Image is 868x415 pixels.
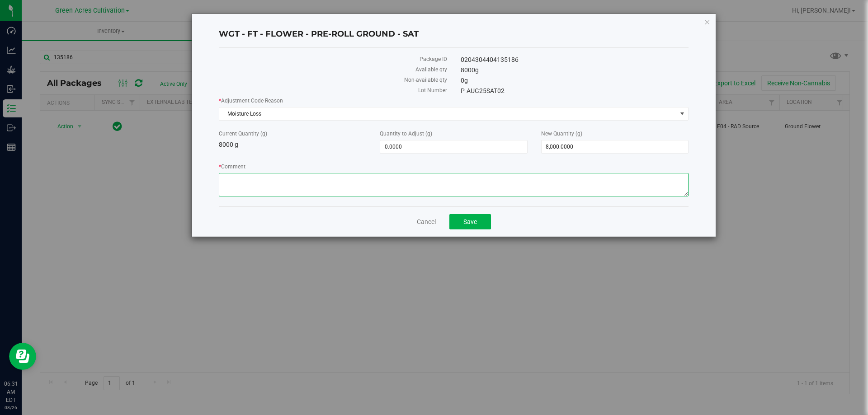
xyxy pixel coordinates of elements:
[219,141,238,148] span: 8000 g
[219,97,689,105] label: Adjustment Code Reason
[219,163,689,171] label: Comment
[454,86,696,96] div: P-AUG25SAT02
[454,55,696,65] div: 0204304404135186
[380,140,527,153] input: 0.0000
[541,130,689,138] label: New Quantity (g)
[461,66,479,74] span: 8000
[461,77,468,84] span: 0
[475,66,479,74] span: g
[219,65,447,74] label: Available qty
[542,140,688,153] input: 8,000.0000
[449,214,491,229] button: Save
[219,130,366,138] label: Current Quantity (g)
[219,55,447,63] label: Package ID
[677,107,688,120] span: select
[417,217,436,226] a: Cancel
[219,76,447,84] label: Non-available qty
[463,218,477,225] span: Save
[380,130,527,138] label: Quantity to Adjust (g)
[464,77,468,84] span: g
[9,343,36,370] iframe: Resource center
[219,86,447,94] label: Lot Number
[219,107,677,120] span: Moisture Loss
[219,28,689,40] h4: WGT - FT - FLOWER - PRE-ROLL GROUND - SAT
